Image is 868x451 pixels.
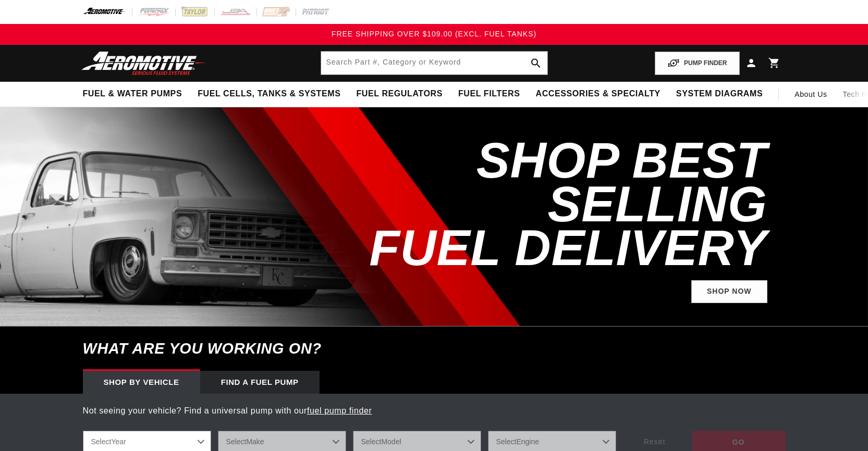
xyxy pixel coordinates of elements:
span: FREE SHIPPING OVER $109.00 (EXCL. FUEL TANKS) [332,30,536,38]
p: Not seeing your vehicle? Find a universal pump with our [83,404,786,418]
span: Fuel Filters [458,89,520,99]
img: Aeromotive [79,51,209,76]
a: fuel pump finder [307,406,372,415]
a: About Us [787,82,835,107]
span: About Us [794,90,827,98]
summary: Accessories & Specialty [528,82,668,106]
span: Fuel & Water Pumps [83,89,182,99]
summary: Fuel & Water Pumps [75,82,190,106]
summary: Fuel Cells, Tanks & Systems [190,82,348,106]
div: Find a Fuel Pump [200,371,320,394]
summary: Fuel Regulators [348,82,450,106]
button: search button [524,52,547,74]
h6: What are you working on? [57,327,812,371]
button: PUMP FINDER [655,52,739,75]
h2: SHOP BEST SELLING FUEL DELIVERY [322,139,767,270]
span: Accessories & Specialty [536,89,661,99]
summary: Fuel Filters [450,82,528,106]
span: Fuel Cells, Tanks & Systems [198,89,340,99]
summary: System Diagrams [668,82,771,106]
span: Fuel Regulators [356,89,442,99]
input: Search by Part Number, Category or Keyword [321,52,547,74]
span: System Diagrams [676,89,763,99]
a: Shop Now [691,280,767,304]
div: Shop by vehicle [83,371,200,394]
